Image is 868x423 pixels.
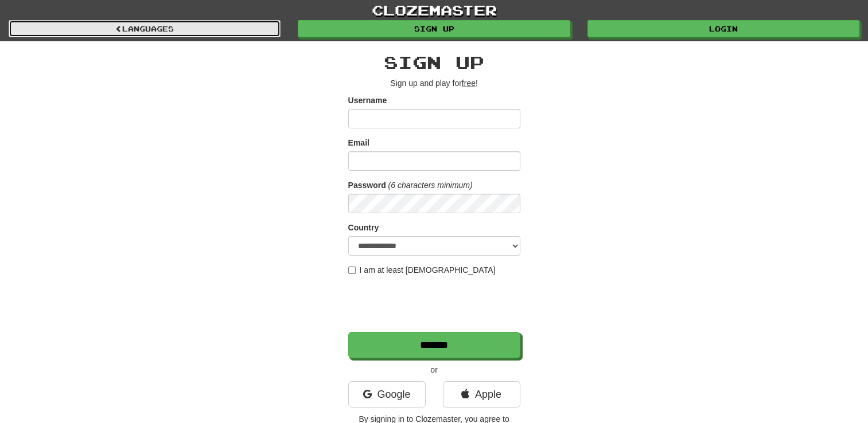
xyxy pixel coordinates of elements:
h2: Sign up [348,53,520,72]
a: Google [348,381,426,408]
label: Country [348,222,379,233]
label: Password [348,179,386,191]
em: (6 characters minimum) [388,181,473,190]
a: Languages [9,20,281,37]
p: Sign up and play for ! [348,77,520,89]
label: I am at least [DEMOGRAPHIC_DATA] [348,264,496,276]
iframe: reCAPTCHA [348,281,523,326]
input: I am at least [DEMOGRAPHIC_DATA] [348,267,356,274]
p: or [348,364,520,375]
a: Sign up [298,20,570,37]
label: Email [348,137,369,148]
u: free [462,79,476,88]
a: Login [587,20,859,37]
a: Apple [443,381,520,408]
label: Username [348,95,387,106]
